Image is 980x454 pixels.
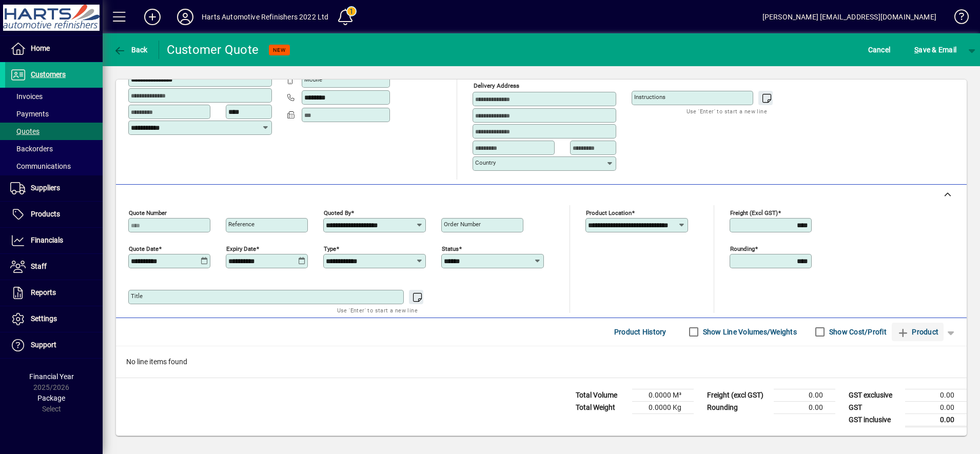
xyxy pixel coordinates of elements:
[909,41,962,59] button: Save & Email
[324,209,351,216] mat-label: Quoted by
[129,245,159,252] mat-label: Quote date
[31,44,50,52] span: Home
[31,341,56,349] span: Support
[131,292,143,300] mat-label: Title
[897,324,938,340] span: Product
[5,140,103,157] a: Backorders
[632,401,694,413] td: 0.0000 Kg
[571,389,632,401] td: Total Volume
[202,9,328,25] div: Harts Automotive Refinishers 2022 Ltd
[844,389,905,401] td: GST exclusive
[701,327,797,337] label: Show Line Volumes/Weights
[5,202,103,227] a: Products
[103,41,159,59] app-page-header-button: Back
[29,372,74,381] span: Financial Year
[5,306,103,332] a: Settings
[31,236,63,244] span: Financials
[273,47,286,53] span: NEW
[5,157,103,175] a: Communications
[730,209,778,216] mat-label: Freight (excl GST)
[827,327,887,337] label: Show Cost/Profit
[914,42,956,58] span: ave & Email
[586,209,632,216] mat-label: Product location
[31,288,56,297] span: Reports
[167,42,259,58] div: Customer Quote
[905,401,967,413] td: 0.00
[892,323,944,341] button: Product
[687,105,767,117] mat-hint: Use 'Enter' to start a new line
[905,413,967,426] td: 0.00
[5,332,103,358] a: Support
[5,228,103,253] a: Financials
[136,8,169,26] button: Add
[866,41,893,59] button: Cancel
[324,245,336,252] mat-label: Type
[31,210,60,218] span: Products
[37,394,65,402] span: Package
[444,221,481,228] mat-label: Order number
[111,41,150,59] button: Back
[634,93,665,101] mat-label: Instructions
[304,76,322,83] mat-label: Mobile
[702,389,774,401] td: Freight (excl GST)
[914,46,918,54] span: S
[116,346,967,378] div: No line items found
[730,245,755,252] mat-label: Rounding
[5,36,103,62] a: Home
[844,401,905,413] td: GST
[5,123,103,140] a: Quotes
[228,221,254,228] mat-label: Reference
[610,323,671,341] button: Product History
[5,88,103,105] a: Invoices
[31,70,66,78] span: Customers
[31,314,57,323] span: Settings
[169,8,202,26] button: Profile
[614,324,667,340] span: Product History
[10,162,71,170] span: Communications
[337,304,418,316] mat-hint: Use 'Enter' to start a new line
[947,2,967,35] a: Knowledge Base
[10,110,49,118] span: Payments
[5,280,103,306] a: Reports
[10,92,43,101] span: Invoices
[442,245,459,252] mat-label: Status
[774,389,835,401] td: 0.00
[10,145,53,153] span: Backorders
[226,245,256,252] mat-label: Expiry date
[905,389,967,401] td: 0.00
[702,401,774,413] td: Rounding
[31,262,47,270] span: Staff
[5,175,103,201] a: Suppliers
[5,254,103,280] a: Staff
[762,9,936,25] div: [PERSON_NAME] [EMAIL_ADDRESS][DOMAIN_NAME]
[10,127,40,135] span: Quotes
[475,159,496,166] mat-label: Country
[31,184,60,192] span: Suppliers
[844,413,905,426] td: GST inclusive
[571,401,632,413] td: Total Weight
[632,389,694,401] td: 0.0000 M³
[774,401,835,413] td: 0.00
[129,209,167,216] mat-label: Quote number
[868,42,891,58] span: Cancel
[5,105,103,123] a: Payments
[113,46,148,54] span: Back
